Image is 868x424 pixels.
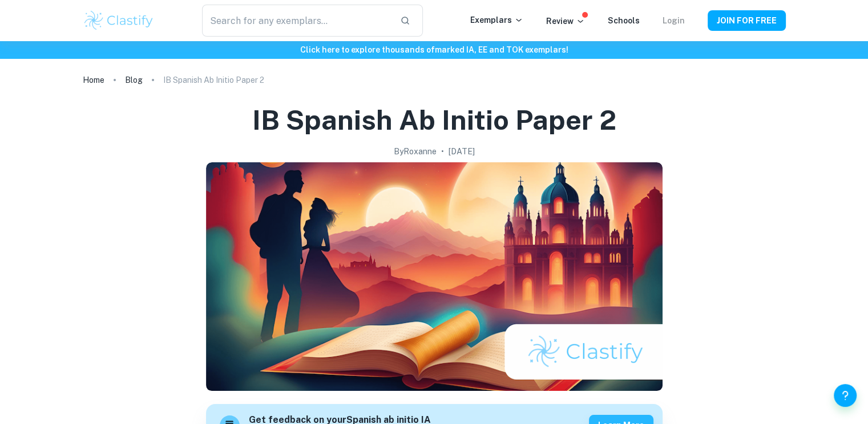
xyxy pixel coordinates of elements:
[2,43,866,56] h6: Click here to explore thousands of marked IA, EE and TOK exemplars !
[125,72,143,88] a: Blog
[546,15,585,27] p: Review
[663,16,685,25] a: Login
[470,14,523,26] p: Exemplars
[252,102,616,138] h1: IB Spanish Ab Initio Paper 2
[449,145,475,158] h2: [DATE]
[708,10,786,31] button: JOIN FOR FREE
[441,145,444,158] p: •
[163,74,264,86] p: IB Spanish Ab Initio Paper 2
[834,384,857,407] button: Help and Feedback
[202,5,390,37] input: Search for any exemplars...
[83,9,155,32] img: Clastify logo
[83,72,104,88] a: Home
[394,145,437,158] h2: By Roxanne
[608,16,640,25] a: Schools
[206,162,663,391] img: IB Spanish Ab Initio Paper 2 cover image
